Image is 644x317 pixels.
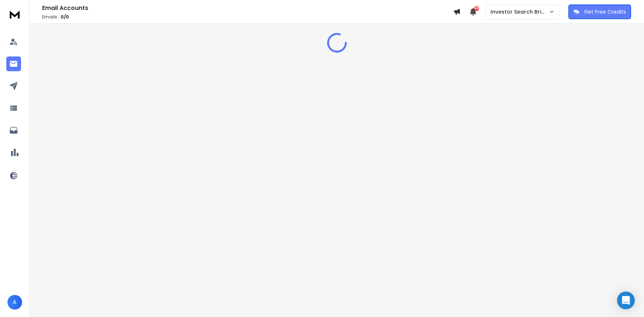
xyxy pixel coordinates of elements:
h1: Email Accounts [42,4,453,13]
p: Emails : [42,14,453,20]
p: Get Free Credits [584,8,626,15]
div: Open Intercom Messenger [617,292,635,309]
span: 0 / 0 [61,14,69,20]
p: Investor Search Brillwood [490,8,549,15]
span: 50 [474,6,479,11]
button: A [7,295,22,310]
button: Get Free Credits [568,4,631,19]
img: logo [7,7,22,21]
